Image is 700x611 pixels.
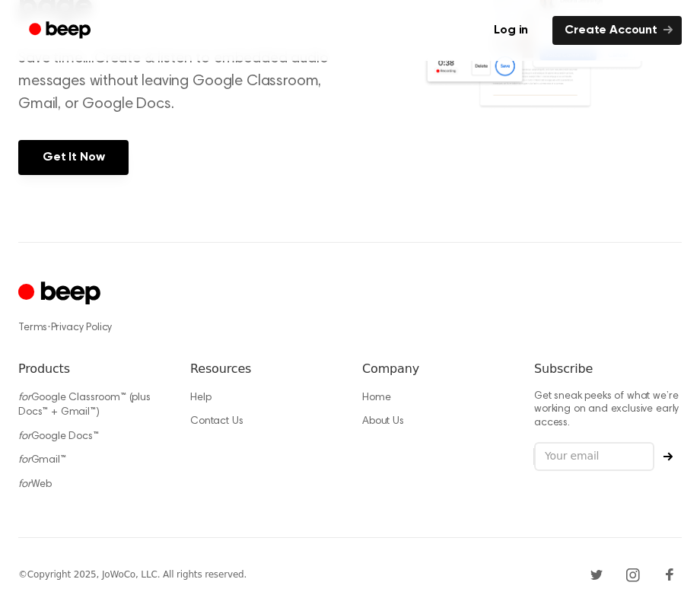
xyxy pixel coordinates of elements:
a: forGoogle Classroom™ (plus Docs™ + Gmail™) [18,393,151,418]
a: Log in [479,13,543,48]
i: for [18,393,31,403]
a: About Us [362,416,404,427]
a: Contact Us [190,416,243,427]
input: Your email [534,442,654,471]
a: Beep [18,16,104,46]
a: Instagram [621,562,645,587]
i: for [18,455,31,466]
a: Terms [18,323,47,333]
a: Create Account [552,16,682,45]
i: for [18,479,31,490]
a: Facebook [657,562,682,587]
a: Get It Now [18,140,129,175]
button: Subscribe [654,452,682,461]
p: Save time....Create & listen to embedded audio messages without leaving Google Classroom, Gmail, ... [18,47,362,116]
div: · [18,320,682,336]
a: forGoogle Docs™ [18,431,99,442]
div: © Copyright 2025, JoWoCo, LLC. All rights reserved. [18,568,247,581]
i: for [18,431,31,442]
a: forGmail™ [18,455,66,466]
a: Twitter [584,562,609,587]
h6: Products [18,360,166,378]
h6: Resources [190,360,338,378]
p: Get sneak peeks of what we’re working on and exclusive early access. [534,390,682,431]
a: Cruip [18,279,104,309]
h6: Subscribe [534,360,682,378]
a: Home [362,393,390,403]
a: Help [190,393,211,403]
a: Privacy Policy [51,323,113,333]
h6: Company [362,360,510,378]
a: forWeb [18,479,52,490]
